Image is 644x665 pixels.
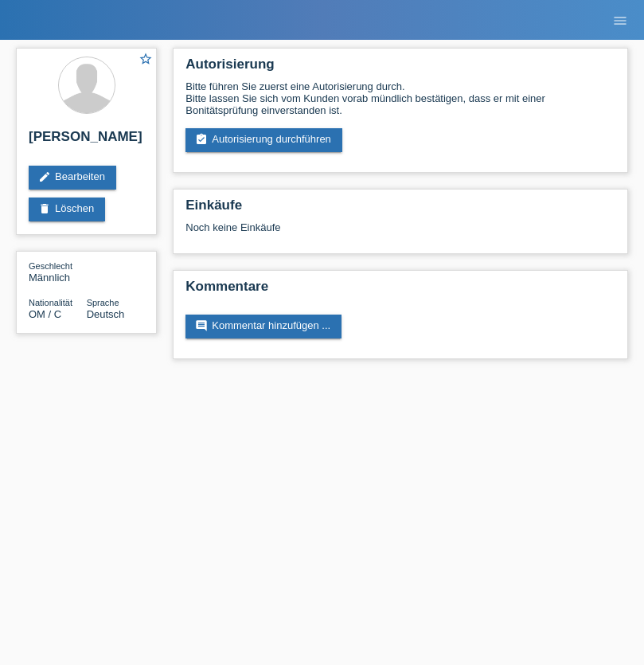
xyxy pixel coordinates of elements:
[185,57,615,80] h2: Autorisierung
[185,221,615,245] div: Noch keine Einkäufe
[87,308,125,320] span: Deutsch
[29,308,61,320] span: Oman / C / 04.09.2021
[38,170,51,183] i: edit
[185,279,615,303] h2: Kommentare
[195,133,208,146] i: assignment_turned_in
[139,52,153,66] i: star_border
[29,198,105,221] a: deleteLöschen
[185,198,615,221] h2: Einkäufe
[604,15,636,25] a: menu
[29,129,144,153] h2: [PERSON_NAME]
[185,128,342,152] a: assignment_turned_inAutorisierung durchführen
[139,52,153,68] a: star_border
[195,319,208,332] i: comment
[185,80,615,116] div: Bitte führen Sie zuerst eine Autorisierung durch. Bitte lassen Sie sich vom Kunden vorab mündlich...
[29,260,87,284] div: Männlich
[38,202,51,215] i: delete
[87,298,119,307] span: Sprache
[29,261,72,271] span: Geschlecht
[29,166,116,190] a: editBearbeiten
[185,315,342,338] a: commentKommentar hinzufügen ...
[29,298,72,307] span: Nationalität
[612,13,628,29] i: menu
